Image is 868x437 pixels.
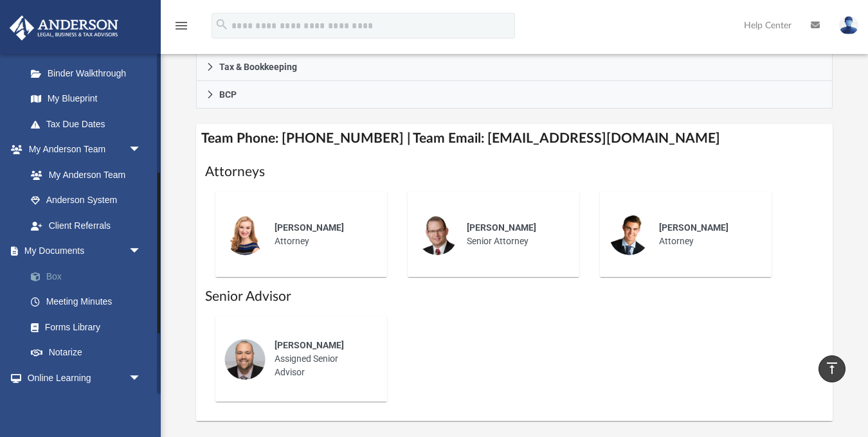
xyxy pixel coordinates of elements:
div: Assigned Senior Advisor [266,330,378,388]
i: search [215,17,229,31]
a: Notarize [18,340,161,366]
a: Tax Due Dates [18,111,161,137]
a: Anderson System [18,188,154,213]
span: arrow_drop_down [129,365,154,391]
img: User Pic [839,16,858,35]
span: arrow_drop_down [129,238,154,265]
a: Binder Walkthrough [18,60,161,86]
div: Attorney [266,212,378,257]
a: My Blueprint [18,86,154,112]
span: BCP [219,90,237,99]
h1: Attorneys [205,163,824,181]
span: [PERSON_NAME] [467,222,536,233]
a: menu [174,24,189,33]
a: My Anderson Team [18,162,148,188]
span: [PERSON_NAME] [275,222,344,233]
img: thumbnail [609,214,650,255]
a: Box [18,263,161,289]
img: thumbnail [224,339,266,380]
a: Tax & Bookkeeping [196,53,833,81]
span: arrow_drop_down [129,137,154,163]
span: Tax & Bookkeeping [219,62,297,71]
a: Forms Library [18,314,154,340]
a: vertical_align_top [818,355,845,382]
a: Courses [18,391,154,416]
span: [PERSON_NAME] [659,222,728,233]
a: Client Referrals [18,213,154,238]
i: menu [174,18,189,33]
i: vertical_align_top [824,361,840,376]
a: My Anderson Teamarrow_drop_down [9,137,154,163]
span: [PERSON_NAME] [275,340,344,350]
div: Attorney [650,212,763,257]
h1: Senior Advisor [205,287,824,306]
div: Senior Attorney [458,212,570,257]
a: BCP [196,81,833,109]
a: Online Learningarrow_drop_down [9,365,154,391]
img: thumbnail [417,214,458,255]
a: Meeting Minutes [18,289,161,315]
img: Anderson Advisors Platinum Portal [6,15,122,40]
a: My Documentsarrow_drop_down [9,238,161,264]
h4: Team Phone: [PHONE_NUMBER] | Team Email: [EMAIL_ADDRESS][DOMAIN_NAME] [196,124,833,153]
img: thumbnail [224,214,266,255]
